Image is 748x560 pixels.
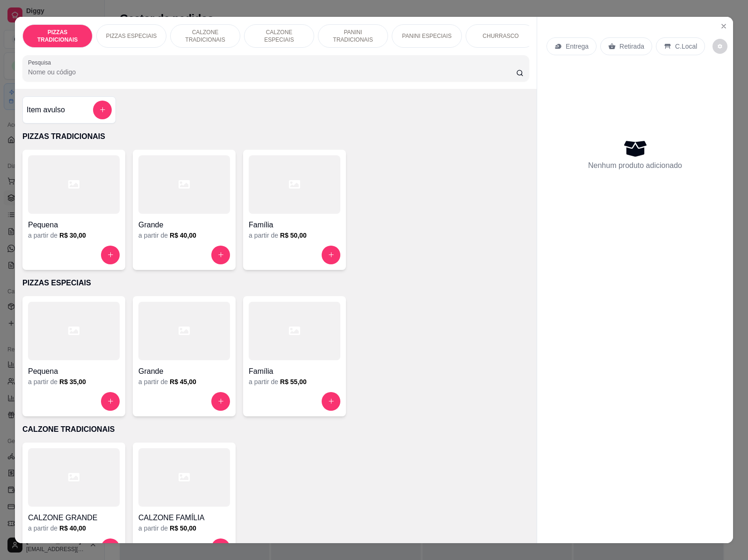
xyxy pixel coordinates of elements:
[675,42,697,51] p: C.Local
[138,377,230,386] div: a partir de
[101,538,120,557] button: increase-product-quantity
[28,67,516,77] input: Pesquisa
[106,32,157,40] p: PIZZAS ESPECIAIS
[482,32,518,40] p: CHURRASCO
[402,32,452,40] p: PANINI ESPECIAIS
[280,231,307,240] h6: R$ 50,00
[28,366,120,377] h4: Pequena
[22,424,529,435] p: CALZONE TRADICIONAIS
[28,377,120,386] div: a partir de
[178,29,232,44] p: CALZONE TRADICIONAIS
[566,42,589,51] p: Entrega
[138,524,230,533] div: a partir de
[619,42,644,51] p: Retirada
[22,277,529,289] p: PIZZAS ESPECIAIS
[138,219,230,231] h4: Grande
[28,524,120,533] div: a partir de
[28,512,120,524] h4: CALZONE GRANDE
[28,231,120,240] div: a partir de
[249,366,340,377] h4: Família
[211,392,230,411] button: increase-product-quantity
[59,377,86,386] h6: R$ 35,00
[211,246,230,264] button: increase-product-quantity
[322,392,340,411] button: increase-product-quantity
[138,366,230,377] h4: Grande
[211,538,230,557] button: increase-product-quantity
[170,524,196,533] h6: R$ 50,00
[27,104,65,116] h4: Item avulso
[101,246,120,264] button: increase-product-quantity
[322,246,340,264] button: increase-product-quantity
[249,231,340,240] div: a partir de
[30,29,85,44] p: PIZZAS TRADICIONAIS
[280,377,307,386] h6: R$ 55,00
[249,219,340,231] h4: Família
[588,160,682,171] p: Nenhum produto adicionado
[101,392,120,411] button: increase-product-quantity
[59,524,86,533] h6: R$ 40,00
[716,19,731,34] button: Close
[93,101,112,119] button: add-separate-item
[252,29,306,44] p: CALZONE ESPECIAIS
[28,219,120,231] h4: Pequena
[28,58,54,66] label: Pesquisa
[712,39,727,54] button: decrease-product-quantity
[170,231,196,240] h6: R$ 40,00
[22,131,529,142] p: PIZZAS TRADICIONAIS
[326,29,380,44] p: PANINI TRADICIONAIS
[138,231,230,240] div: a partir de
[138,512,230,524] h4: CALZONE FAMÍLIA
[59,231,86,240] h6: R$ 30,00
[170,377,196,386] h6: R$ 45,00
[249,377,340,386] div: a partir de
